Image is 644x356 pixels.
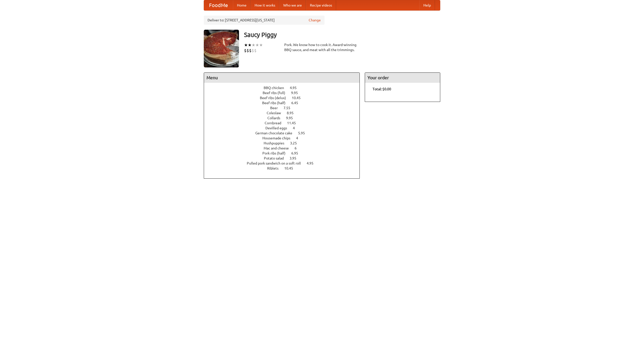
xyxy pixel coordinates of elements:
span: 4 [293,126,300,130]
a: Collards 9.95 [267,116,302,120]
span: Beer [270,106,283,110]
a: Coleslaw 8.95 [267,111,303,115]
span: 10.45 [284,166,298,170]
a: Housemade chips 4 [262,136,307,140]
span: 6 [295,146,302,150]
li: ★ [248,42,252,48]
li: ★ [244,42,248,48]
a: Cornbread 11.45 [265,121,305,125]
a: Home [233,0,251,10]
a: Mac and cheese 6 [264,146,306,150]
li: $ [249,48,252,53]
span: 11.45 [287,121,301,125]
span: Cornbread [265,121,286,125]
a: Recipe videos [306,0,336,10]
span: 9.95 [286,116,298,120]
li: $ [244,48,247,53]
li: ★ [255,42,259,48]
span: 6.45 [291,101,303,105]
span: 8.95 [287,111,299,115]
span: Devilled eggs [265,126,292,130]
a: German chocolate cake 5.95 [255,131,314,135]
li: $ [254,48,257,53]
span: Collards [267,116,285,120]
span: German chocolate cake [255,131,297,135]
span: 5.95 [298,131,310,135]
li: ★ [252,42,255,48]
li: ★ [259,42,263,48]
a: How it works [251,0,279,10]
span: Coleslaw [267,111,286,115]
a: Beef ribs (delux) 10.45 [260,96,310,100]
a: Devilled eggs 4 [265,126,304,130]
span: 9.95 [291,91,303,95]
a: Change [309,18,321,23]
span: BBQ chicken [264,86,289,90]
span: 6.95 [291,151,303,155]
a: Beef ribs (full) 9.95 [263,91,307,95]
span: Housemade chips [262,136,295,140]
a: Hushpuppies 3.25 [264,141,306,145]
span: 4.95 [307,161,318,165]
h4: Menu [204,73,359,83]
a: Beef ribs (half) 6.45 [262,101,307,105]
h3: Saucy Piggy [244,30,440,40]
a: Riblets 10.45 [267,166,302,170]
span: Hushpuppies [264,141,289,145]
span: 10.45 [292,96,306,100]
div: Pork. We know how to cook it. Award-winning BBQ sauce, and meat with all the trimmings. [284,42,360,52]
span: Pulled pork sandwich on a soft roll [247,161,306,165]
a: Help [419,0,435,10]
a: Who we are [279,0,306,10]
span: Riblets [267,166,284,170]
span: 3.95 [290,156,301,160]
span: 4 [296,136,303,140]
a: Potato salad 3.95 [264,156,306,160]
span: Mac and cheese [264,146,294,150]
a: Pulled pork sandwich on a soft roll 4.95 [247,161,323,165]
a: FoodMe [204,0,233,10]
a: Beer 7.55 [270,106,300,110]
li: $ [247,48,249,53]
span: Beef ribs (full) [263,91,290,95]
span: Pork ribs (half) [262,151,291,155]
a: BBQ chicken 4.95 [264,86,306,90]
img: angular.jpg [204,30,239,67]
a: Pork ribs (half) 6.95 [262,151,307,155]
li: $ [252,48,254,53]
span: Beef ribs (half) [262,101,291,105]
span: 4.95 [290,86,302,90]
h4: Your order [365,73,440,83]
span: Beef ribs (delux) [260,96,291,100]
span: Potato salad [264,156,289,160]
span: 7.55 [284,106,295,110]
b: Total: $0.00 [373,87,391,91]
span: 3.25 [290,141,302,145]
div: Deliver to: [STREET_ADDRESS][US_STATE] [204,16,325,25]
